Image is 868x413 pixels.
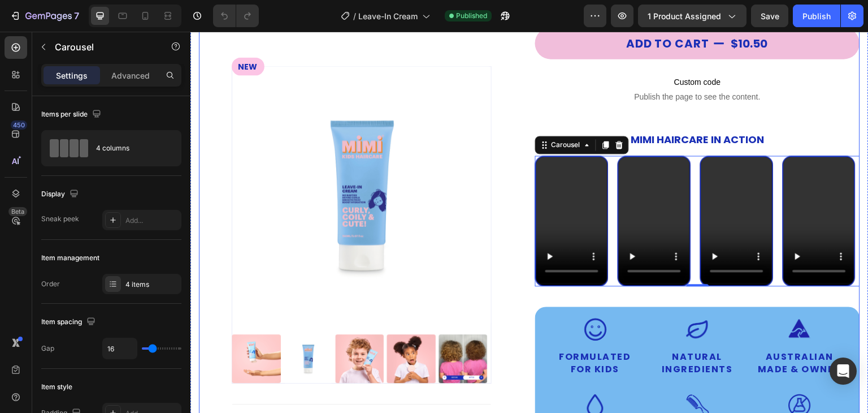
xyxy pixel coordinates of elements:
[496,362,519,385] img: gempages_541129993502065894-192f96ec-af4a-4fca-b60f-f737247083c1.png
[41,253,99,263] div: Item management
[458,318,556,345] h2: NATURAL Ingredients
[213,5,259,27] div: Undo/Redo
[428,125,500,252] video: Video
[41,187,81,202] div: Display
[5,5,84,27] button: 7
[539,3,578,19] div: $10.50
[598,286,621,309] img: gempages_541129993502065894-5fde0bc1-4d96-4ff7-9c5d-ee45f81a0a87.png
[648,10,721,22] span: 1 product assigned
[561,318,658,345] h2: AUSTRALIAN MADE & OWNED
[394,286,416,309] img: gempages_541129993502065894-5298c9bb-2eea-48dc-98f4-58229477199a.png
[11,121,27,130] div: 450
[456,11,487,21] span: Published
[345,59,670,70] span: Publish the page to see the content.
[41,279,60,289] div: Order
[8,207,27,216] div: Beta
[793,5,840,27] button: Publish
[345,43,670,57] span: Custom code
[761,11,779,21] span: Save
[62,381,132,398] p: HOW TO USE
[55,40,151,54] p: Carousel
[346,125,417,252] video: Video
[41,315,98,330] div: Item spacing
[830,358,857,385] div: Open Intercom Messenger
[751,5,788,27] button: Save
[111,70,150,81] p: Advanced
[353,10,356,22] span: /
[41,343,54,354] div: Gap
[394,362,416,385] img: gempages_541129993502065894-d8dba125-532a-40be-a42e-1d088ae11ea2.png
[41,107,103,122] div: Items per slide
[598,362,621,385] img: gempages_541129993502065894-21f1ea82-a4ad-464c-808d-e4a27f18ec0a.png
[358,10,418,22] span: Leave-In Cream
[345,100,670,115] h2: MIMI HAIRCARE in action
[41,214,79,224] div: Sneak peek
[593,125,665,252] video: Video
[125,216,179,226] div: Add...
[190,32,868,413] iframe: Design area
[638,5,747,27] button: 1 product assigned
[74,9,79,23] p: 7
[41,382,72,392] div: Item style
[511,125,582,252] video: Video
[359,108,392,118] div: Carousel
[96,135,165,161] div: 4 columns
[802,10,831,22] div: Publish
[436,5,519,19] div: Add to cart
[56,70,88,81] p: Settings
[125,279,179,290] div: 4 items
[496,286,519,309] img: gempages_541129993502065894-88c7dc6d-68c0-4984-882c-d69aae5d3a35.png
[103,338,137,359] input: Auto
[356,318,454,345] h2: FORMULATED FOR KIDS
